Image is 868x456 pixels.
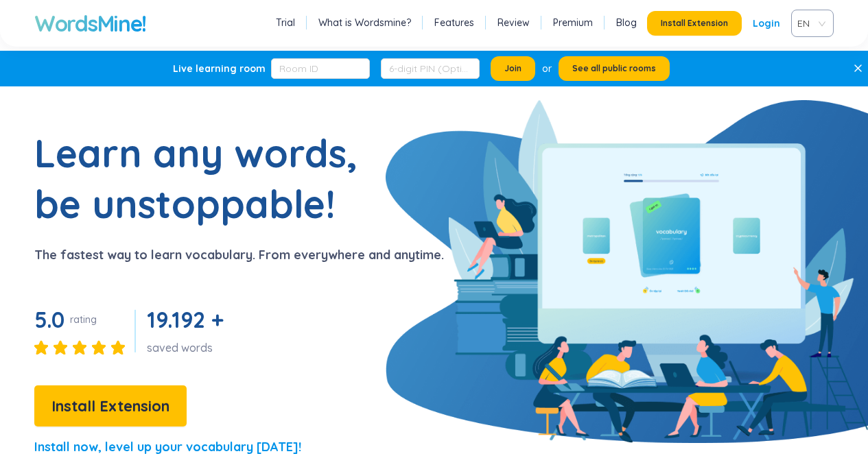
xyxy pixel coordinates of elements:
[797,13,822,34] span: VIE
[504,63,521,74] span: Join
[753,11,780,36] a: Login
[271,58,370,79] input: Room ID
[34,245,444,265] p: The fastest way to learn vocabulary. From everywhere and anytime.
[434,16,474,29] a: Features
[34,400,187,414] a: Install Extension
[173,62,266,75] div: Live learning room
[542,61,552,76] div: or
[491,56,535,81] button: Join
[381,58,480,79] input: 6-digit PIN (Optional)
[34,306,64,333] span: 5.0
[147,340,228,355] div: saved words
[559,56,670,81] button: See all public rooms
[147,306,223,333] span: 19.192 +
[616,16,637,29] a: Blog
[51,394,169,418] span: Install Extension
[318,16,411,29] a: What is Wordsmine?
[572,63,656,74] span: See all public rooms
[70,313,97,326] div: rating
[34,128,377,229] h1: Learn any words, be unstoppable!
[647,11,742,36] button: Install Extension
[661,18,728,29] span: Install Extension
[553,16,593,29] a: Premium
[276,16,295,29] a: Trial
[34,10,146,37] a: WordsMine!
[34,385,187,427] button: Install Extension
[497,16,530,29] a: Review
